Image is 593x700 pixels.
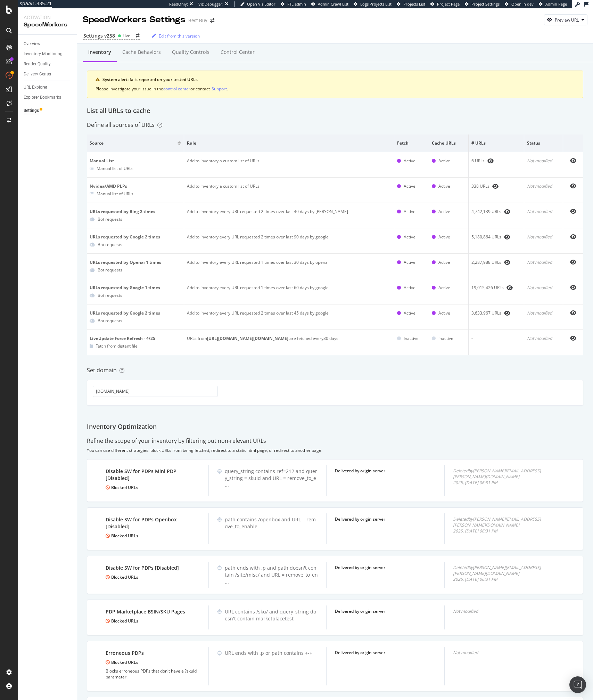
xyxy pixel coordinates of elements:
div: eye [492,184,499,189]
span: Rule [187,140,389,146]
div: Not modified [527,209,560,215]
a: Delivery Center [24,71,72,78]
div: Not modified [527,183,560,189]
a: Inventory Monitoring [24,50,72,58]
span: Project Page [437,1,460,7]
div: Please investigate your issue in the or contact . [96,86,575,92]
td: Add to Inventory every URL requested 1 times over last 30 days by openai [184,254,394,279]
a: Logs Projects List [354,1,392,7]
div: Live [123,33,130,39]
div: Active [438,183,450,189]
div: Active [404,285,415,291]
div: Not modified [527,259,560,266]
div: Manual List [90,158,181,164]
span: Admin Crawl List [318,1,348,7]
div: Active [438,158,450,164]
div: Define all sources of URLs [87,121,162,129]
div: arrow-right-arrow-left [136,34,140,38]
div: Active [438,259,450,266]
td: Add to Inventory a custom list of URLs [184,152,394,178]
div: Blocked URLs [106,485,200,490]
div: eye [570,259,576,265]
td: Add to Inventory a custom list of URLs [184,178,394,203]
div: eye [506,285,513,291]
div: Erroneous PDPs [106,650,200,657]
span: Status [527,140,558,146]
div: Not modified [453,650,554,656]
div: Not modified [527,310,560,316]
a: Settings [24,107,72,114]
td: Add to Inventory every URL requested 2 times over last 45 days by google [184,304,394,330]
a: Admin Crawl List [311,1,348,7]
div: ReadOnly: [169,1,188,7]
div: Not modified [527,335,560,342]
div: URL contains /sku/ and query_string doesn't contain marketplacetest [225,608,318,622]
div: 5,180,864 URLs [471,234,521,240]
div: Activation [24,14,71,21]
div: eye [570,234,576,239]
span: Projects List [403,1,425,7]
div: eye [570,310,576,316]
div: Manual list of URLs [97,191,133,197]
div: Quality Controls [172,49,209,56]
div: Disable SW for PDPs [Disabled] [106,564,200,571]
a: FTL admin [281,1,306,7]
span: Fetch [397,140,424,146]
div: Blocks erroneous PDPs that don't have a ?skuId parameter. [106,668,200,680]
div: Disable SW for PDPs Openbox [Disabled] [106,516,200,530]
div: URLs requested by Openai 1 times [90,259,181,266]
div: Inactive [404,335,419,342]
div: Delivered by origin server [335,608,436,614]
span: Source [90,140,176,146]
div: Open Intercom Messenger [569,676,586,693]
div: Not modified [527,285,560,291]
button: control center [163,86,190,92]
div: Inventory Monitoring [24,50,63,58]
div: control center [163,86,190,92]
div: URLs requested by Google 1 times [90,285,181,291]
div: URLs requested by Google 2 times [90,234,181,240]
a: Projects List [397,1,425,7]
div: Active [438,209,450,215]
span: Open in dev [511,1,534,7]
a: Project Page [430,1,460,7]
div: Bot requests [98,267,122,273]
div: Active [404,183,415,189]
a: URL Explorer [24,84,72,91]
div: Settings v258 [83,32,115,39]
div: Blocked URLs [106,574,200,580]
div: URL Explorer [24,84,47,91]
div: Inventory [88,49,111,56]
div: eye [570,209,576,214]
div: Delivered by origin server [335,650,436,656]
div: 3,633,967 URLs [471,310,521,316]
div: Delivery Center [24,71,51,78]
td: Add to Inventory every URL requested 2 times over last 40 days by [PERSON_NAME] [184,203,394,228]
span: Logs Projects List [360,1,392,7]
div: path ends with .p and path doesn't contain /site/misc/ and URL = remove_to_en [225,564,318,585]
div: Not modified [453,608,554,614]
div: Fetch from distant file [96,343,138,349]
div: Explorer Bookmarks [24,94,61,101]
td: Add to Inventory every URL requested 2 times over last 90 days by google [184,228,394,254]
div: Active [438,285,450,291]
div: URLs from are fetched every 30 days [187,335,391,342]
div: Delivered by origin server [335,564,436,570]
div: Active [404,158,415,164]
div: eye [504,234,510,240]
div: Set domain [87,366,583,374]
div: Manual list of URLs [97,165,133,171]
div: Control Center [221,49,255,56]
span: Project Settings [471,1,500,7]
div: Not modified [527,234,560,240]
span: Open Viz Editor [247,1,275,7]
button: Preview URL [544,14,587,25]
div: query_string contains ref=212 and query_string = skuId and URL = remove_to_e [225,468,318,489]
div: Deleted by [PERSON_NAME][EMAIL_ADDRESS][PERSON_NAME][DOMAIN_NAME] 2025, [DATE] 06:31 PM [453,468,554,486]
div: URLs requested by Google 2 times [90,310,181,316]
span: ... [225,482,229,488]
div: URL ends with .p or path contains +-+ [225,650,318,657]
a: Open in dev [505,1,534,7]
div: eye [504,260,510,265]
div: Bot requests [98,242,122,247]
